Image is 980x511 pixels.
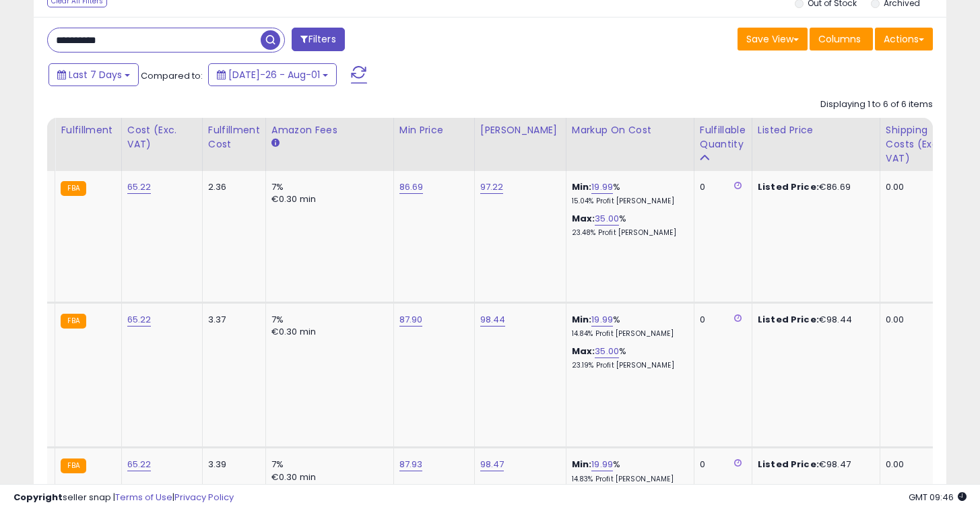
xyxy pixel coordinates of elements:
[13,491,234,504] div: seller snap | |
[572,361,684,370] p: 23.19% Profit [PERSON_NAME]
[595,345,619,358] a: 35.00
[48,63,139,86] button: Last 7 Days
[271,326,383,338] div: €0.30 min
[572,228,684,238] p: 23.48% Profit [PERSON_NAME]
[572,329,684,339] p: 14.84% Profit [PERSON_NAME]
[591,458,613,471] a: 19.99
[271,137,280,149] small: Amazon Fees.
[758,314,870,326] div: €98.44
[572,181,684,206] div: %
[127,458,152,471] a: 65.22
[572,313,592,326] b: Min:
[399,180,424,194] a: 86.69
[13,491,63,504] strong: Copyright
[208,181,255,193] div: 2.36
[271,458,383,471] div: 7%
[595,212,619,226] a: 35.00
[758,181,870,193] div: €86.69
[572,213,684,238] div: %
[271,314,383,326] div: 7%
[886,458,950,471] div: 0.00
[271,123,388,137] div: Amazon Fees
[572,345,684,370] div: %
[700,181,742,193] div: 0
[480,180,504,194] a: 97.22
[875,28,933,50] button: Actions
[572,458,592,471] b: Min:
[572,197,684,206] p: 15.04% Profit [PERSON_NAME]
[738,28,808,50] button: Save View
[141,69,203,82] span: Compared to:
[61,123,115,137] div: Fulfillment
[399,123,469,137] div: Min Price
[127,180,152,194] a: 65.22
[591,313,613,327] a: 19.99
[886,181,950,193] div: 0.00
[886,123,955,166] div: Shipping Costs (Exc. VAT)
[886,314,950,326] div: 0.00
[127,313,152,327] a: 65.22
[572,314,684,339] div: %
[572,123,688,137] div: Markup on Cost
[758,458,819,471] b: Listed Price:
[61,458,86,473] small: FBA
[228,68,320,81] span: [DATE]-26 - Aug-01
[61,314,86,329] small: FBA
[758,180,819,193] b: Listed Price:
[292,28,344,51] button: Filters
[399,313,423,327] a: 87.90
[572,345,595,357] b: Max:
[61,181,86,196] small: FBA
[758,123,874,137] div: Listed Price
[399,458,423,471] a: 87.93
[69,68,122,81] span: Last 7 Days
[566,118,694,171] th: The percentage added to the cost of goods (COGS) that forms the calculator for Min & Max prices.
[700,314,742,326] div: 0
[700,123,746,151] div: Fulfillable Quantity
[820,98,933,111] div: Displaying 1 to 6 of 6 items
[208,314,255,326] div: 3.37
[591,180,613,194] a: 19.99
[208,63,337,86] button: [DATE]-26 - Aug-01
[174,491,234,504] a: Privacy Policy
[810,28,873,50] button: Columns
[208,123,260,151] div: Fulfillment Cost
[572,212,595,225] b: Max:
[208,458,255,471] div: 3.39
[572,458,684,483] div: %
[480,458,504,471] a: 98.47
[480,313,506,327] a: 98.44
[758,458,870,471] div: €98.47
[818,32,861,46] span: Columns
[758,313,819,326] b: Listed Price:
[271,181,383,193] div: 7%
[115,491,172,504] a: Terms of Use
[700,458,742,471] div: 0
[271,193,383,205] div: €0.30 min
[480,123,560,137] div: [PERSON_NAME]
[572,180,592,193] b: Min:
[127,123,197,151] div: Cost (Exc. VAT)
[909,491,967,504] span: 2025-08-11 09:46 GMT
